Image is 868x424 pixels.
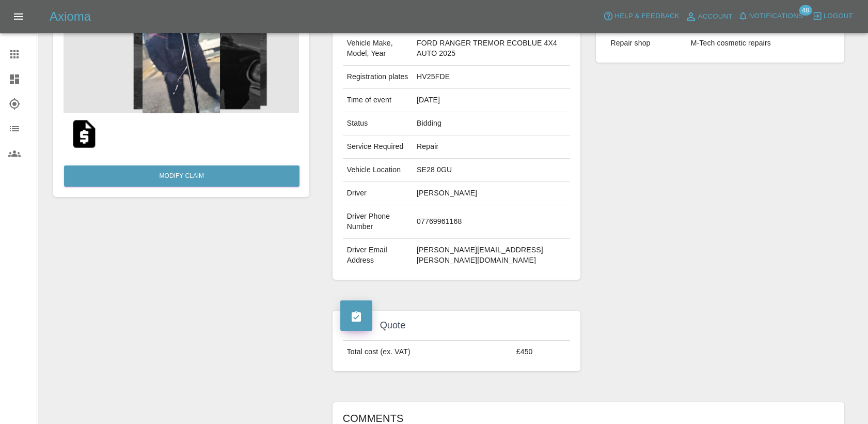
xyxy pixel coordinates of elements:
[413,205,570,239] td: 07769961168
[810,8,856,24] button: Logout
[698,11,733,23] span: Account
[614,10,679,22] span: Help & Feedback
[413,159,570,182] td: SE28 0GU
[413,66,570,89] td: HV25FDE
[68,117,101,150] img: original/004d3b23-758f-480b-ab71-95054b50bc3d
[343,159,413,182] td: Vehicle Location
[413,135,570,159] td: Repair
[413,89,570,112] td: [DATE]
[413,239,570,272] td: [PERSON_NAME][EMAIL_ADDRESS][PERSON_NAME][DOMAIN_NAME]
[749,10,803,22] span: Notifications
[687,32,834,55] td: M-Tech cosmetic repairs
[413,182,570,205] td: [PERSON_NAME]
[343,32,413,66] td: Vehicle Make, Model, Year
[50,8,91,25] h5: Axioma
[343,112,413,135] td: Status
[343,205,413,239] td: Driver Phone Number
[343,239,413,272] td: Driver Email Address
[343,182,413,205] td: Driver
[343,89,413,112] td: Time of event
[512,341,571,364] td: £450
[64,10,299,113] img: b19165ab-f1d8-4088-bc7f-8ac102746858
[799,5,812,16] span: 48
[340,319,573,332] h4: Quote
[413,112,570,135] td: Bidding
[735,8,806,24] button: Notifications
[64,165,299,187] a: Modify Claim
[6,4,31,29] button: Open drawer
[824,10,853,22] span: Logout
[606,32,686,55] td: Repair shop
[413,32,570,66] td: FORD RANGER TREMOR ECOBLUE 4X4 AUTO 2025
[343,135,413,159] td: Service Required
[343,341,512,364] td: Total cost (ex. VAT)
[601,8,682,24] button: Help & Feedback
[343,66,413,89] td: Registration plates
[682,8,735,25] a: Account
